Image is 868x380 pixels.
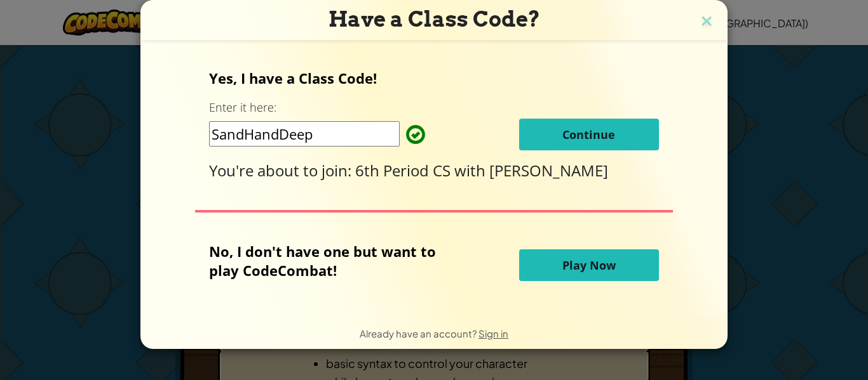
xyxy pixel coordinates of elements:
[519,119,659,150] button: Continue
[562,127,615,142] span: Continue
[698,13,715,32] img: close icon
[489,160,608,181] span: [PERSON_NAME]
[360,327,478,339] span: Already have an account?
[478,327,508,339] a: Sign in
[355,160,454,181] span: 6th Period CS
[329,6,540,32] span: Have a Class Code?
[519,249,659,281] button: Play Now
[209,160,355,181] span: You're about to join:
[209,69,658,88] p: Yes, I have a Class Code!
[209,100,276,115] label: Enter it here:
[562,258,616,273] span: Play Now
[454,160,489,181] span: with
[209,242,455,280] p: No, I don't have one but want to play CodeCombat!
